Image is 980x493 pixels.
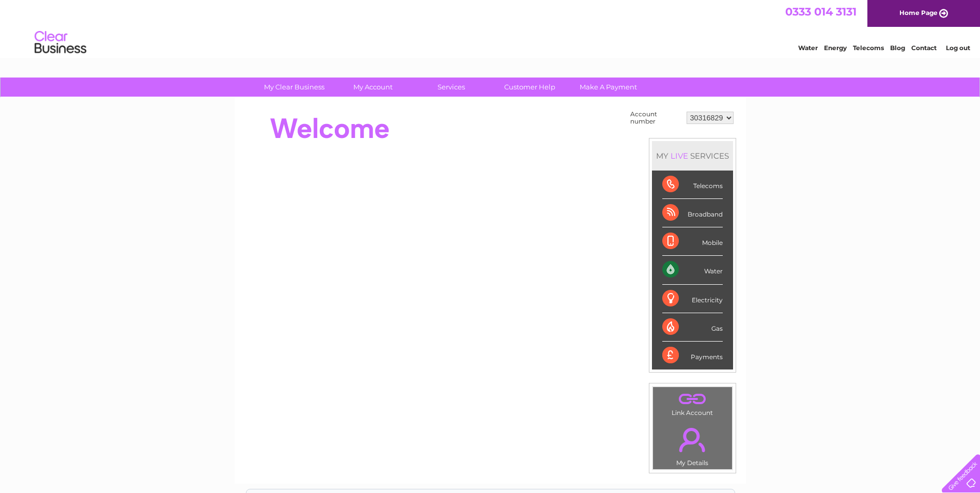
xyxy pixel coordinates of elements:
a: Services [409,78,494,97]
div: LIVE [668,151,690,161]
a: . [656,390,729,408]
div: Gas [662,313,723,342]
a: Log out [946,44,970,52]
a: Contact [911,44,937,52]
a: Make A Payment [566,78,651,97]
a: My Account [330,78,415,97]
td: My Details [652,419,733,470]
div: Mobile [662,227,723,256]
div: MY SERVICES [652,141,733,171]
img: logo.png [34,27,87,58]
a: Water [798,44,818,52]
a: . [656,422,729,458]
a: 0333 014 3131 [785,5,857,18]
a: Customer Help [487,78,572,97]
a: Energy [824,44,847,52]
td: Account number [628,108,684,128]
div: Payments [662,342,723,369]
a: Telecoms [853,44,884,52]
div: Clear Business is a trading name of Verastar Limited (registered in [GEOGRAPHIC_DATA] No. 3667643... [246,6,735,50]
div: Telecoms [662,171,723,199]
a: My Clear Business [252,78,337,97]
a: Blog [890,44,905,52]
td: Link Account [652,387,733,419]
div: Broadband [662,199,723,227]
div: Electricity [662,285,723,313]
div: Water [662,256,723,284]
